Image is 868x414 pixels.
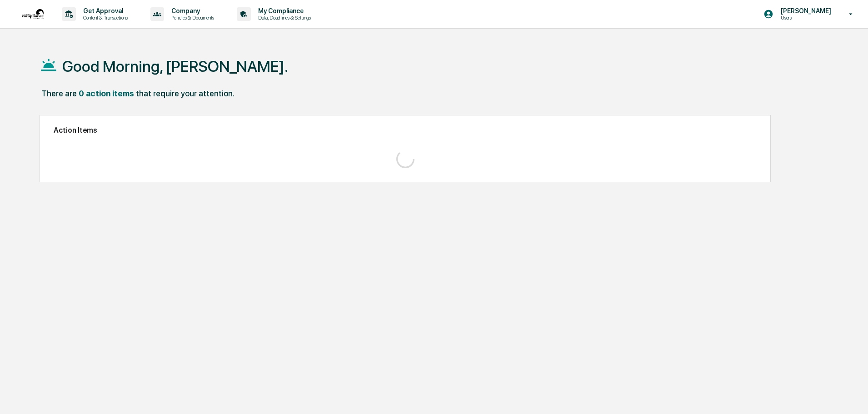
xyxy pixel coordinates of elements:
[773,15,836,21] p: Users
[251,15,315,21] p: Data, Deadlines & Settings
[62,57,288,75] h1: Good Morning, [PERSON_NAME].
[79,89,134,98] div: 0 action items
[773,7,836,15] p: [PERSON_NAME]
[22,9,44,19] img: logo
[164,15,219,21] p: Policies & Documents
[136,89,234,98] div: that require your attention.
[76,7,132,15] p: Get Approval
[76,15,132,21] p: Content & Transactions
[164,7,219,15] p: Company
[41,89,77,98] div: There are
[54,126,757,135] h2: Action Items
[251,7,315,15] p: My Compliance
